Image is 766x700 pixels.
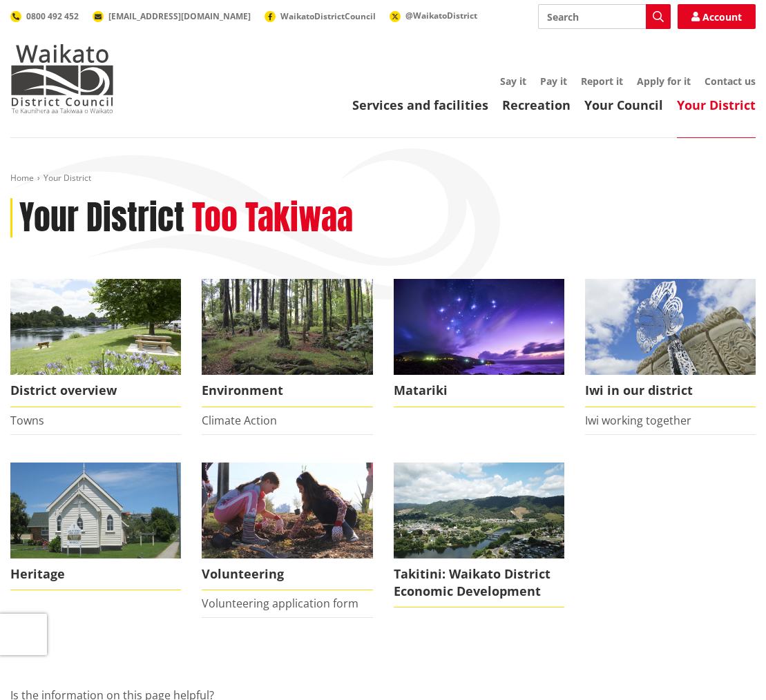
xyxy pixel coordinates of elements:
a: Raglan Church Heritage [10,463,181,590]
img: volunteer icon [202,463,372,558]
a: Report it [581,75,623,88]
span: Your District [44,172,91,184]
nav: breadcrumb [10,173,756,184]
img: Waikato District Council - Te Kaunihera aa Takiwaa o Waikato [10,44,114,113]
a: Iwi working together [585,413,691,428]
a: Services and facilities [352,97,488,113]
span: District overview [10,375,181,407]
img: Matariki over Whiaangaroa [394,279,564,375]
a: Matariki [394,279,564,407]
a: Volunteering application form [202,596,358,611]
a: Towns [10,413,44,428]
img: Ngaruawahia 0015 [10,279,181,375]
span: Environment [202,375,372,407]
a: Say it [500,75,526,88]
span: [EMAIL_ADDRESS][DOMAIN_NAME] [108,10,251,22]
img: Turangawaewae Ngaruawahia [585,279,756,375]
img: ngaaruawaahia [394,463,564,558]
a: Contact us [705,75,756,88]
span: WaikatoDistrictCouncil [280,10,376,22]
span: @WaikatoDistrict [405,10,477,21]
a: Account [678,4,756,29]
h2: Too Takiwaa [192,198,353,238]
a: Your District [677,97,756,113]
span: Heritage [10,558,181,590]
a: @WaikatoDistrict [390,10,477,21]
a: Apply for it [637,75,691,88]
a: volunteer icon Volunteering [202,463,372,590]
a: Your Council [584,97,663,113]
a: 0800 492 452 [10,10,79,22]
a: Recreation [502,97,571,113]
span: 0800 492 452 [26,10,79,22]
a: Ngaruawahia 0015 District overview [10,279,181,407]
img: Raglan Church [10,463,181,558]
span: Volunteering [202,558,372,590]
a: WaikatoDistrictCouncil [265,10,376,22]
a: Climate Action [202,413,277,428]
h1: Your District [19,198,184,238]
a: Turangawaewae Ngaruawahia Iwi in our district [585,279,756,407]
span: Matariki [394,375,564,407]
a: Takitini: Waikato District Economic Development [394,463,564,607]
a: Environment [202,279,372,407]
a: [EMAIL_ADDRESS][DOMAIN_NAME] [93,10,251,22]
input: Search input [538,4,671,29]
span: Takitini: Waikato District Economic Development [394,558,564,607]
span: Iwi in our district [585,375,756,407]
img: biodiversity- Wright's Bush_16x9 crop [202,279,372,375]
a: Home [10,172,34,184]
a: Pay it [540,75,567,88]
